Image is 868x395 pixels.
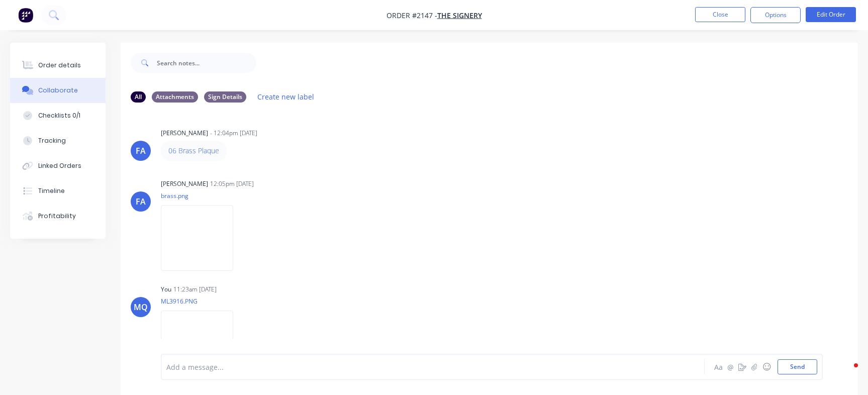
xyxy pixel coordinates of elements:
img: Factory [18,8,33,23]
button: Create new label [252,90,320,104]
iframe: Intercom live chat [834,361,858,385]
button: Linked Orders [10,153,106,178]
button: Send [778,359,817,374]
button: Checklists 0/1 [10,103,106,128]
div: - 12:04pm [DATE] [210,129,257,138]
div: 12:05pm [DATE] [210,179,254,188]
a: The Signery [437,11,482,20]
div: Tracking [38,136,66,145]
div: Collaborate [38,86,78,95]
button: Options [750,7,801,23]
p: brass.png [161,191,243,200]
span: Order #2147 - [387,11,437,20]
button: Aa [712,361,724,373]
div: Attachments [152,91,198,103]
div: FA [136,195,146,208]
button: Timeline [10,178,106,204]
button: @ [724,361,736,373]
button: ☺ [760,361,773,373]
div: All [131,91,146,103]
div: Checklists 0/1 [38,111,80,120]
div: Order details [38,61,81,70]
button: Edit Order [806,7,856,22]
button: Order details [10,53,106,78]
button: Profitability [10,204,106,229]
div: Profitability [38,212,76,221]
button: Tracking [10,128,106,153]
p: ML3916.PNG [161,297,243,306]
div: You [161,285,171,294]
div: 11:23am [DATE] [173,285,217,294]
div: MQ [134,301,148,313]
button: Collaborate [10,78,106,103]
input: Search notes... [157,53,256,73]
div: Sign Details [204,91,246,103]
div: Linked Orders [38,161,81,170]
a: 06 Brass Plaque [168,146,219,155]
div: FA [136,145,146,157]
div: [PERSON_NAME] [161,179,208,188]
div: Timeline [38,186,65,195]
button: Close [695,7,745,22]
div: [PERSON_NAME] [161,129,208,138]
